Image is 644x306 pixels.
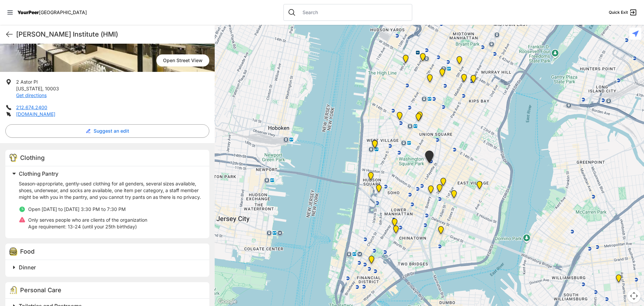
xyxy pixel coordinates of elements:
div: Maryhouse [439,178,447,188]
div: Greater New York City [460,74,468,85]
div: New Location, Headquarters [426,74,434,85]
div: University Community Social Services (UCSS) [450,190,458,201]
div: Antonio Olivieri Drop-in Center [419,53,427,64]
span: Suggest an edit [94,128,129,134]
div: Manhattan [475,181,484,192]
p: 13-24 (until your 25th birthday) [28,223,147,230]
img: Google [216,297,238,306]
div: Church of the Village [395,112,404,123]
a: Get directions [16,92,47,98]
a: Open this area in Google Maps (opens a new window) [216,297,238,306]
div: Tribeca Campus/New York City Rescue Mission [390,218,399,229]
h1: [PERSON_NAME] Institute (HMI) [16,30,209,39]
div: Greenwich Village [371,140,379,151]
span: 10003 [45,86,59,91]
div: Main Location, SoHo, DYCD Youth Drop-in Center [375,184,383,195]
input: Search [299,9,408,16]
span: Open [DATE] to [DATE] 3:30 PM to 7:30 PM [28,206,126,212]
div: St. Joseph House [435,184,444,195]
span: Age requirement: [28,224,66,229]
div: Manhattan Criminal Court [392,225,400,236]
div: Back of the Church [414,113,423,124]
span: Food [20,248,35,255]
span: 2 Astor Pl [16,79,38,85]
span: Clothing [20,154,45,161]
span: , [42,86,44,91]
span: Personal Care [20,287,61,294]
div: Church of St. Francis Xavier - Front Entrance [416,112,424,122]
a: Quick Exit [609,8,637,16]
div: Bowery Campus [427,185,435,196]
div: Harvey Milk High School [424,150,435,166]
div: Main Office [367,256,376,266]
a: [DOMAIN_NAME] [16,111,55,117]
div: Chelsea [401,55,410,65]
a: 212.674.2400 [16,104,47,110]
span: Open Street View [156,54,209,67]
span: [GEOGRAPHIC_DATA] [39,9,87,15]
a: YourPeer[GEOGRAPHIC_DATA] [17,10,87,14]
div: Art and Acceptance LGBTQIA2S+ Program [371,140,379,150]
span: Dinner [19,264,36,271]
p: Season-appropriate, gently-used clothing for all genders, several sizes available, shoes, underwe... [19,180,201,201]
span: YourPeer [17,9,39,15]
div: Lower East Side Youth Drop-in Center. Yellow doors with grey buzzer on the right [437,226,445,237]
button: Suggest an edit [5,124,209,138]
span: [US_STATE] [16,86,42,91]
span: Clothing Pantry [19,170,58,177]
div: Mainchance Adult Drop-in Center [469,75,478,86]
button: Map camera controls [627,289,641,303]
span: Only serves people who are clients of the organization [28,217,147,223]
div: Headquarters [438,69,446,79]
span: Quick Exit [609,10,628,15]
